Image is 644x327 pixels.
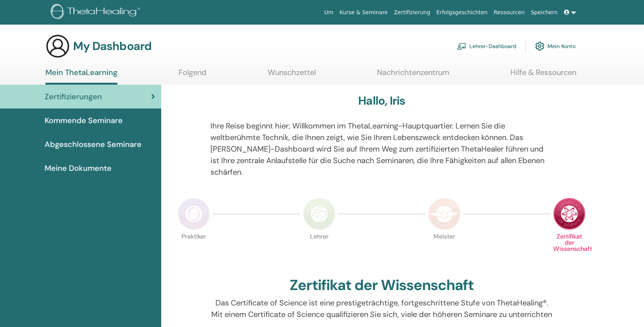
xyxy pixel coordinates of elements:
[268,68,316,83] a: Wunschzettel
[210,297,553,320] p: Das Certificate of Science ist eine prestigeträchtige, fortgeschrittene Stufe von ThetaHealing®. ...
[51,4,143,21] img: logo.png
[391,5,433,20] a: Zertifizierung
[337,5,391,20] a: Kurse & Seminare
[358,94,405,108] h3: Hallo, Iris
[535,40,544,53] img: cog.svg
[553,234,586,266] p: Zertifikat der Wissenschaft
[511,68,576,83] a: Hilfe & Ressourcen
[45,138,142,150] span: Abgeschlossene Seminare
[178,234,210,266] p: Praktiker
[290,277,474,294] h2: Zertifikat der Wissenschaft
[535,38,576,55] a: Mein Konto
[45,115,123,126] span: Kommende Seminare
[45,34,70,58] img: generic-user-icon.jpg
[457,43,466,50] img: chalkboard-teacher.svg
[45,91,102,102] span: Zertifizierungen
[73,39,152,53] h3: My Dashboard
[457,38,516,55] a: Lehrer-Dashboard
[178,198,210,230] img: Practitioner
[553,198,586,230] img: Certificate of Science
[491,5,527,20] a: Ressourcen
[303,198,335,230] img: Instructor
[428,198,460,230] img: Master
[179,68,207,83] a: Folgend
[45,162,112,174] span: Meine Dokumente
[428,234,460,266] p: Meister
[433,5,491,20] a: Erfolgsgeschichten
[321,5,337,20] a: Um
[528,5,561,20] a: Speichern
[303,234,335,266] p: Lehrer
[377,68,449,83] a: Nachrichtenzentrum
[45,68,117,85] a: Mein ThetaLearning
[210,120,553,178] p: Ihre Reise beginnt hier; Willkommen im ThetaLearning-Hauptquartier. Lernen Sie die weltberühmte T...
